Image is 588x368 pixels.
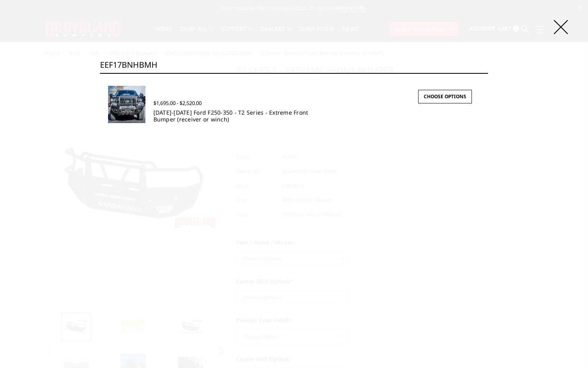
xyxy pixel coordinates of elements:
a: 2017-2022 Ford F250-350 - T2 Series - Extreme Front Bumper (receiver or winch) 2017-2022 Ford F25... [108,86,145,123]
span: $1,695.00 - $2,520.00 [153,99,202,107]
a: [DATE]-[DATE] Ford F250-350 - T2 Series - Extreme Front Bumper (receiver or winch) [153,109,308,123]
a: Choose Options [418,90,472,103]
input: Search the store [100,57,488,73]
img: 2017-2022 Ford F250-350 - T2 Series - Extreme Front Bumper (receiver or winch) [108,86,145,123]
